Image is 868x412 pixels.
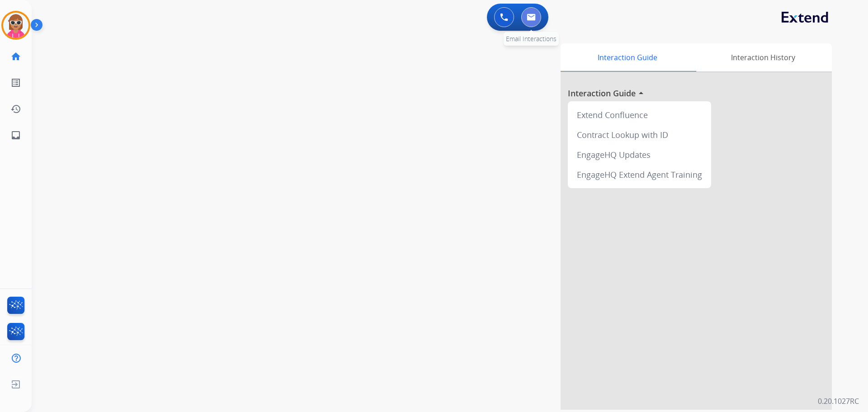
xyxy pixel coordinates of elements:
[3,13,28,38] img: avatar
[10,51,21,62] mat-icon: home
[694,43,832,71] div: Interaction History
[561,43,694,71] div: Interaction Guide
[571,125,708,145] div: Contract Lookup with ID
[10,104,21,114] mat-icon: history
[10,77,21,88] mat-icon: list_alt
[506,34,557,43] span: Email Interactions
[818,396,859,407] p: 0.20.1027RC
[571,145,708,165] div: EngageHQ Updates
[571,105,708,125] div: Extend Confluence
[10,130,21,141] mat-icon: inbox
[571,165,708,185] div: EngageHQ Extend Agent Training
